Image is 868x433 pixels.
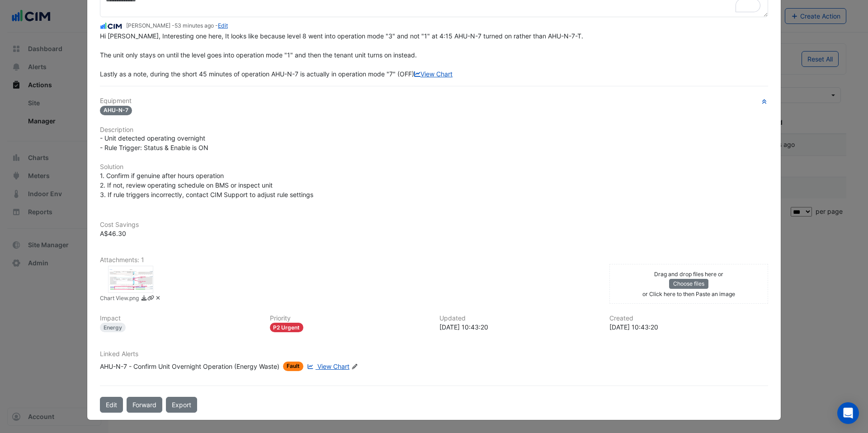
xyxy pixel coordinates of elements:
[351,363,358,370] fa-icon: Edit Linked Alerts
[100,97,768,105] h6: Equipment
[270,323,304,332] div: P2 Urgent
[175,22,214,29] span: 2025-08-19 10:43:20
[166,397,197,413] a: Export
[669,279,708,289] button: Choose files
[100,221,768,229] h6: Cost Savings
[439,315,599,322] h6: Updated
[100,256,768,264] h6: Attachments: 1
[127,397,162,413] button: Forward
[141,294,147,304] a: Download
[100,362,279,371] div: AHU-N-7 - Confirm Unit Overnight Operation (Energy Waste)
[439,322,599,332] div: [DATE] 10:43:20
[100,350,768,358] h6: Linked Alerts
[100,106,132,115] span: AHU-N-7
[654,271,723,278] small: Drag and drop files here or
[100,315,259,322] h6: Impact
[305,362,349,371] a: View Chart
[100,134,208,151] span: - Unit detected operating overnight - Rule Trigger: Status & Enable is ON
[317,362,349,370] span: View Chart
[100,323,126,332] div: Energy
[218,22,228,29] a: Edit
[100,397,123,413] button: Edit
[100,32,583,78] span: Hi [PERSON_NAME], Interesting one here, It looks like because level 8 went into operation mode "3...
[414,70,453,78] a: View Chart
[270,315,429,322] h6: Priority
[100,172,313,198] span: 1. Confirm if genuine after hours operation 2. If not, review operating schedule on BMS or inspec...
[837,402,859,424] div: Open Intercom Messenger
[147,294,154,304] a: Copy link to clipboard
[100,294,139,304] small: Chart View.png
[100,163,768,171] h6: Solution
[108,266,153,293] div: Chart View.png
[100,21,123,31] img: CIM
[100,230,126,237] span: A$46.30
[155,294,161,304] a: Delete
[642,291,735,297] small: or Click here to then Paste an image
[100,126,768,134] h6: Description
[126,22,228,30] small: [PERSON_NAME] - -
[609,322,769,332] div: [DATE] 10:43:20
[283,362,303,371] span: Fault
[609,315,769,322] h6: Created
